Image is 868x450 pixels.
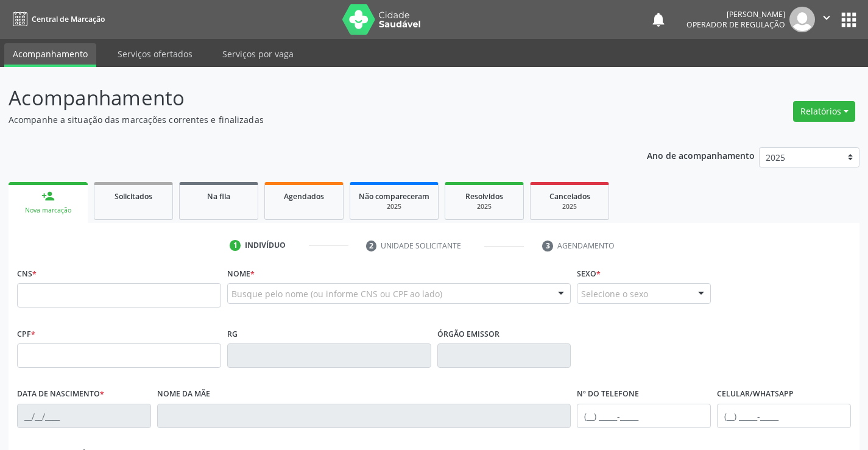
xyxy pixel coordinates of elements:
i:  [820,11,833,24]
button: notifications [650,11,667,28]
button: Relatórios [793,101,855,122]
div: Nova marcação [17,206,79,215]
div: 2025 [359,202,429,211]
label: Nome da mãe [157,385,210,404]
label: CPF [17,325,35,343]
a: Serviços por vaga [214,43,302,65]
span: Agendados [284,191,324,202]
label: Data de nascimento [17,385,104,404]
p: Ano de acompanhamento [647,147,755,163]
span: Não compareceram [359,191,429,202]
label: Celular/WhatsApp [717,385,794,404]
div: [PERSON_NAME] [686,9,785,19]
label: RG [227,325,238,343]
label: CNS [17,264,37,283]
div: 2025 [539,202,600,211]
label: Sexo [577,264,601,283]
a: Serviços ofertados [109,43,201,65]
input: __/__/____ [17,404,151,428]
div: person_add [41,189,55,203]
span: Selecione o sexo [581,287,648,300]
div: 2025 [454,202,515,211]
button: apps [838,9,859,30]
a: Central de Marcação [9,9,105,29]
label: Nome [227,264,255,283]
button:  [815,7,838,32]
label: Nº do Telefone [577,385,639,404]
span: Central de Marcação [32,14,105,24]
label: Órgão emissor [437,325,499,343]
span: Solicitados [115,191,152,202]
span: Operador de regulação [686,19,785,30]
span: Busque pelo nome (ou informe CNS ou CPF ao lado) [231,287,442,300]
div: 1 [230,240,241,251]
span: Cancelados [549,191,590,202]
a: Acompanhamento [4,43,96,67]
p: Acompanhamento [9,83,604,113]
span: Resolvidos [465,191,503,202]
input: (__) _____-_____ [717,404,851,428]
p: Acompanhe a situação das marcações correntes e finalizadas [9,113,604,126]
span: Na fila [207,191,230,202]
img: img [789,7,815,32]
div: Indivíduo [245,240,286,251]
input: (__) _____-_____ [577,404,711,428]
